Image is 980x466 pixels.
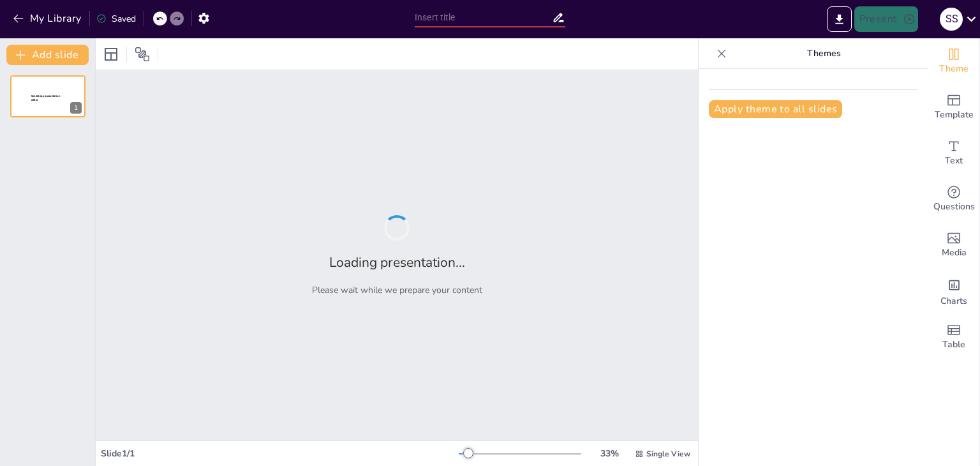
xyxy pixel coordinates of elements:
span: Sendsteps presentation editor [31,94,60,101]
p: Please wait while we prepare your content [312,284,482,296]
div: 1 [70,102,82,114]
h2: Loading presentation... [329,253,465,271]
span: Charts [940,294,967,308]
div: Add a table [928,314,979,360]
button: S S [940,6,963,32]
div: Saved [96,13,136,25]
div: S S [940,8,963,31]
span: Template [935,108,974,122]
div: 1 [10,75,85,117]
div: 33 % [594,447,625,460]
div: Add charts and graphs [928,268,979,314]
button: Export to PowerPoint [827,6,852,32]
span: Media [942,246,967,260]
button: Add slide [6,45,89,65]
span: Position [135,47,150,62]
div: Change the overall theme [928,38,979,84]
div: Add images, graphics, shapes or video [928,222,979,268]
div: Slide 1 / 1 [101,447,459,460]
div: Add text boxes [928,130,979,176]
p: Themes [732,38,916,69]
span: Text [945,154,963,168]
span: Single View [646,449,690,459]
div: Get real-time input from your audience [928,176,979,222]
button: Apply theme to all slides [709,100,842,118]
div: Add ready made slides [928,84,979,130]
span: Questions [933,200,975,214]
span: Theme [939,62,969,76]
div: Layout [101,44,121,64]
button: Present [854,6,918,32]
span: Table [942,338,965,352]
button: My Library [10,8,87,29]
input: Insert title [415,8,552,27]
